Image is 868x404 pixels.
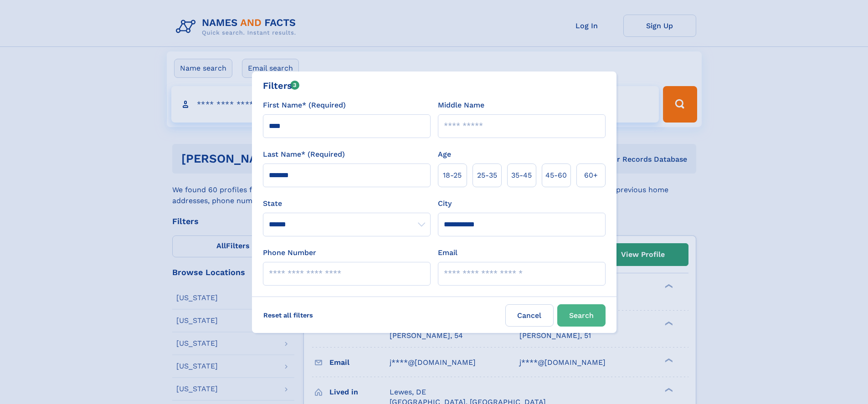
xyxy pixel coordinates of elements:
[438,149,451,160] label: Age
[584,170,598,181] span: 60+
[263,198,431,209] label: State
[443,170,462,181] span: 18‑25
[438,100,484,111] label: Middle Name
[438,247,457,258] label: Email
[505,304,554,327] label: Cancel
[438,198,452,209] label: City
[263,247,316,258] label: Phone Number
[557,304,606,327] button: Search
[511,170,532,181] span: 35‑45
[477,170,497,181] span: 25‑35
[263,100,346,111] label: First Name* (Required)
[263,149,345,160] label: Last Name* (Required)
[257,304,319,326] label: Reset all filters
[263,79,300,92] div: Filters
[545,170,567,181] span: 45‑60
